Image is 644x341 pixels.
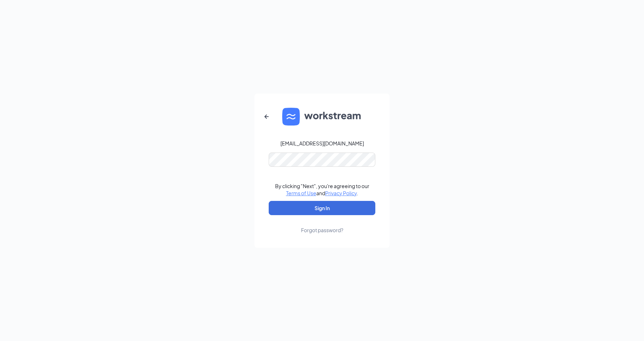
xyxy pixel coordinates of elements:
[282,108,362,126] img: WS logo and Workstream text
[280,140,364,147] div: [EMAIL_ADDRESS][DOMAIN_NAME]
[325,190,357,196] a: Privacy Policy
[269,201,375,215] button: Sign In
[301,227,343,234] div: Forgot password?
[262,112,271,121] svg: ArrowLeftNew
[301,215,343,234] a: Forgot password?
[286,190,316,196] a: Terms of Use
[275,182,369,197] div: By clicking "Next", you're agreeing to our and .
[258,108,275,125] button: ArrowLeftNew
